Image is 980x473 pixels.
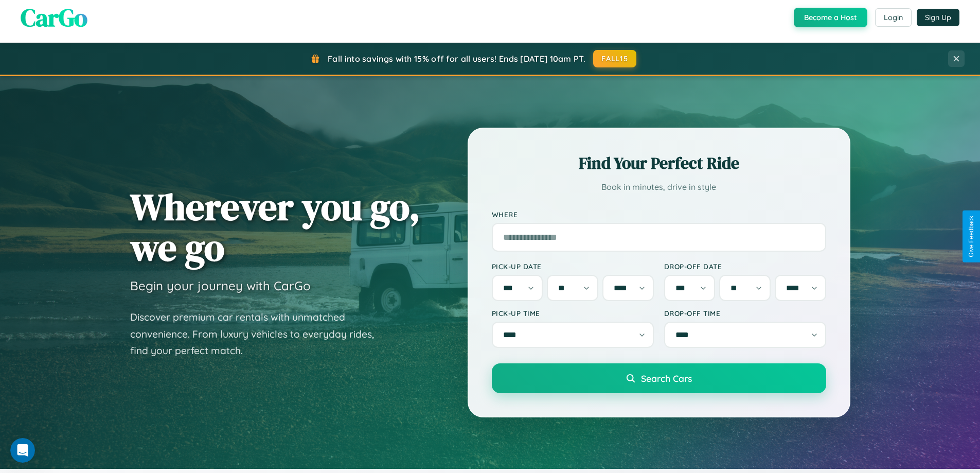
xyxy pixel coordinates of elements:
h1: Wherever you go, we go [130,186,420,268]
p: Book in minutes, drive in style [492,180,826,195]
span: Search Cars [641,373,692,384]
p: Discover premium car rentals with unmatched convenience. From luxury vehicles to everyday rides, ... [130,309,387,359]
label: Drop-off Time [664,309,826,318]
label: Pick-up Time [492,309,654,318]
iframe: Intercom live chat [10,438,35,463]
div: Give Feedback [968,216,975,257]
label: Pick-up Date [492,262,654,271]
h2: Find Your Perfect Ride [492,152,826,174]
label: Drop-off Date [664,262,826,271]
span: Fall into savings with 15% off for all users! Ends [DATE] 10am PT. [328,54,585,64]
label: Where [492,210,826,219]
button: FALL15 [593,50,636,67]
button: Search Cars [492,363,826,393]
button: Become a Host [794,8,867,27]
h3: Begin your journey with CarGo [130,278,311,293]
span: CarGo [21,1,87,34]
button: Login [875,8,912,27]
button: Sign Up [917,9,959,26]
